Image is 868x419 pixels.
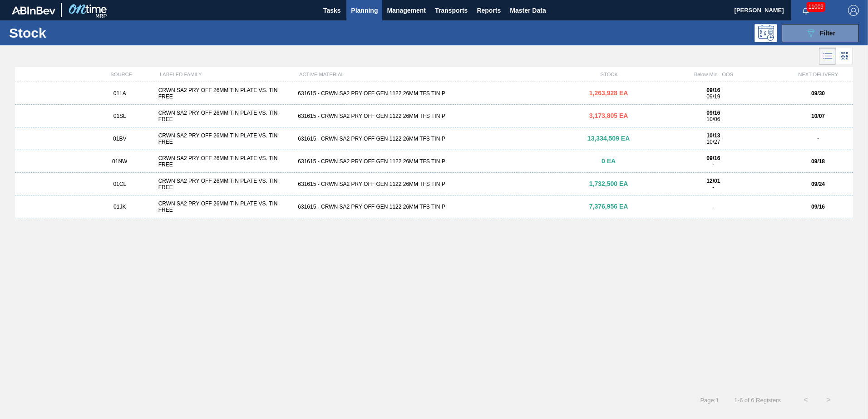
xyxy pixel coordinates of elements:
span: 10/06 [706,116,720,122]
span: 11009 [807,2,825,12]
span: Master Data [510,5,546,16]
strong: 09/16 [706,155,720,161]
span: 1,732,500 EA [589,180,628,187]
span: Management [387,5,426,16]
div: LABELED FAMILY [156,72,296,77]
strong: 09/18 [811,158,825,165]
img: Logout [848,5,859,16]
div: CRWN SA2 PRY OFF 26MM TIN PLATE VS. TIN FREE [155,87,295,100]
span: 01SL [113,113,126,119]
strong: 09/16 [706,110,720,116]
strong: 10/07 [811,113,825,119]
span: 09/19 [706,93,720,100]
strong: 09/16 [811,204,825,210]
div: 631615 - CRWN SA2 PRY OFF GEN 1122 26MM TFS TIN P [294,90,573,97]
span: Reports [477,5,501,16]
button: > [817,389,840,411]
strong: - [817,136,819,142]
div: ACTIVE MATERIAL [296,72,574,77]
strong: 10/13 [706,132,720,139]
div: Below Min - OOS [644,72,784,77]
button: Filter [782,24,859,42]
span: Page : 1 [700,397,719,404]
span: - [712,161,714,168]
span: 7,376,956 EA [589,203,628,210]
div: CRWN SA2 PRY OFF 26MM TIN PLATE VS. TIN FREE [155,178,295,190]
div: Card Vision [836,48,853,65]
div: Programming: no user selected [755,24,777,42]
div: 631615 - CRWN SA2 PRY OFF GEN 1122 26MM TFS TIN P [294,113,573,119]
span: Filter [820,29,835,37]
div: List Vision [819,48,836,65]
span: Tasks [322,5,342,16]
strong: 09/24 [811,181,825,187]
span: 1 - 6 of 6 Registers [733,397,781,404]
span: 01JK [113,204,126,210]
span: Transports [435,5,468,16]
button: Notifications [791,4,820,17]
div: SOURCE [87,72,156,77]
div: 631615 - CRWN SA2 PRY OFF GEN 1122 26MM TFS TIN P [294,204,573,210]
span: 01LA [113,90,126,97]
span: - [712,184,714,190]
h1: Stock [9,28,145,38]
strong: 09/30 [811,90,825,97]
button: < [794,389,817,411]
span: Planning [351,5,378,16]
img: TNhmsLtSVTkK8tSr43FrP2fwEKptu5GPRR3wAAAABJRU5ErkJggg== [12,6,55,15]
span: 1,263,928 EA [589,89,628,97]
span: - [712,204,714,210]
span: 0 EA [602,157,616,165]
div: 631615 - CRWN SA2 PRY OFF GEN 1122 26MM TFS TIN P [294,136,573,142]
strong: 12/01 [706,178,720,184]
span: 13,334,509 EA [587,135,630,142]
div: CRWN SA2 PRY OFF 26MM TIN PLATE VS. TIN FREE [155,110,295,122]
strong: 09/16 [706,87,720,93]
span: 01NW [112,158,127,165]
div: CRWN SA2 PRY OFF 26MM TIN PLATE VS. TIN FREE [155,200,295,213]
div: CRWN SA2 PRY OFF 26MM TIN PLATE VS. TIN FREE [155,132,295,145]
div: CRWN SA2 PRY OFF 26MM TIN PLATE VS. TIN FREE [155,155,295,168]
div: 631615 - CRWN SA2 PRY OFF GEN 1122 26MM TFS TIN P [294,158,573,165]
span: 01BV [113,136,126,142]
span: 10/27 [706,139,720,145]
div: 631615 - CRWN SA2 PRY OFF GEN 1122 26MM TFS TIN P [294,181,573,187]
span: 01CL [113,181,126,187]
div: NEXT DELIVERY [784,72,853,77]
span: 3,173,805 EA [589,112,628,119]
div: STOCK [574,72,644,77]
